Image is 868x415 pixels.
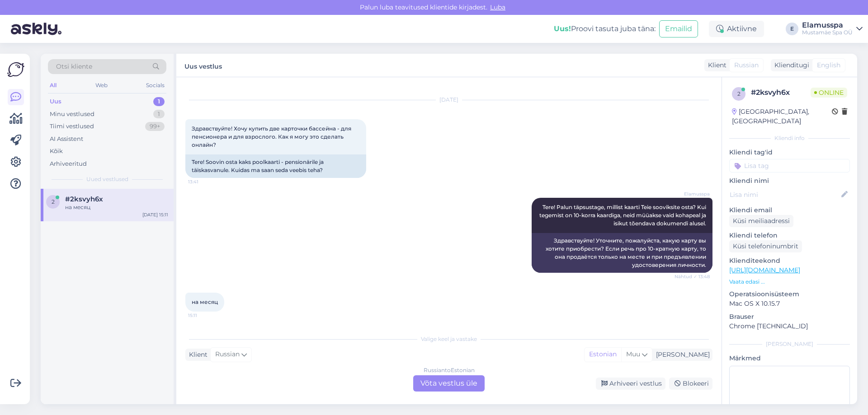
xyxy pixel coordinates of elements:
div: [DATE] 15:11 [142,211,168,218]
div: Здравствуйте! Уточните, пожалуйста, какую карту вы хотите приобрести? Если речь про 10-кратную ка... [532,233,712,273]
span: Elamusspa [676,191,710,197]
div: Klienditugi [771,61,809,70]
span: #2ksvyh6x [65,195,103,203]
div: Arhiveeri vestlus [596,378,665,390]
span: Здравствуйте! Хочу купить две карточки бассейна - для пенсионера и для взрослого. Как я могу это ... [192,125,353,148]
input: Lisa nimi [730,190,840,200]
b: Uus! [554,24,571,33]
p: Kliendi telefon [729,231,850,240]
div: [GEOGRAPHIC_DATA], [GEOGRAPHIC_DATA] [732,107,832,126]
div: 99+ [145,122,165,131]
span: 15:11 [188,312,222,319]
div: Arhiveeritud [50,159,87,168]
div: Elamusspa [802,22,853,29]
div: AI Assistent [50,135,83,144]
button: Emailid [659,20,698,37]
span: English [817,61,840,70]
div: Mustamäe Spa OÜ [802,29,853,36]
span: на месяц [192,298,218,305]
span: Online [811,88,847,98]
img: Askly Logo [7,61,24,78]
span: Russian [215,350,240,359]
label: Uus vestlus [184,59,222,71]
div: Klient [185,350,208,359]
div: Klient [704,61,726,70]
div: All [48,79,58,91]
div: Web [94,79,109,91]
p: Märkmed [729,354,850,363]
div: Võta vestlus üle [413,375,485,392]
span: 13:41 [188,178,222,185]
div: [DATE] [185,96,712,104]
div: Uus [50,97,61,106]
span: Nähtud ✓ 13:48 [675,273,710,280]
span: Luba [487,3,508,11]
div: [PERSON_NAME] [729,340,850,348]
p: Kliendi nimi [729,176,850,186]
p: Operatsioonisüsteem [729,289,850,299]
p: Vaata edasi ... [729,278,850,286]
div: Küsi meiliaadressi [729,215,793,227]
div: Blokeeri [669,378,712,390]
div: # 2ksvyh6x [751,87,811,98]
div: Aktiivne [709,21,764,37]
span: Muu [626,350,640,358]
p: Kliendi email [729,205,850,215]
div: 1 [153,97,165,106]
div: Küsi telefoninumbrit [729,240,802,252]
span: Russian [734,61,759,70]
span: 2 [737,90,741,97]
div: Russian to Estonian [424,366,475,374]
p: Kliendi tag'id [729,148,850,157]
span: Uued vestlused [86,175,128,183]
a: ElamusspaMustamäe Spa OÜ [802,22,863,36]
span: Otsi kliente [56,62,92,71]
p: Chrome [TECHNICAL_ID] [729,322,850,331]
div: на месяц [65,203,168,211]
a: [URL][DOMAIN_NAME] [729,266,800,274]
div: 1 [153,110,165,119]
p: Mac OS X 10.15.7 [729,299,850,308]
div: Kliendi info [729,134,850,142]
div: Valige keel ja vastake [185,335,712,343]
div: Minu vestlused [50,110,94,119]
span: Tere! Palun täpsustage, millist kaarti Teie sooviksite osta? Kui tegemist on 10-korra kaardiga, n... [539,204,708,227]
input: Lisa tag [729,159,850,173]
p: Brauser [729,312,850,322]
div: Proovi tasuta juba täna: [554,23,656,34]
div: E [786,23,798,35]
p: Klienditeekond [729,256,850,266]
div: Tiimi vestlused [50,122,94,131]
div: Estonian [585,348,621,361]
div: Kõik [50,147,63,156]
div: [PERSON_NAME] [652,350,710,359]
span: 2 [52,198,55,205]
div: Socials [144,79,166,91]
div: Tere! Soovin osta kaks poolkaarti - pensionärile ja täiskasvanule. Kuidas ma saan seda veebis teha? [185,154,366,178]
